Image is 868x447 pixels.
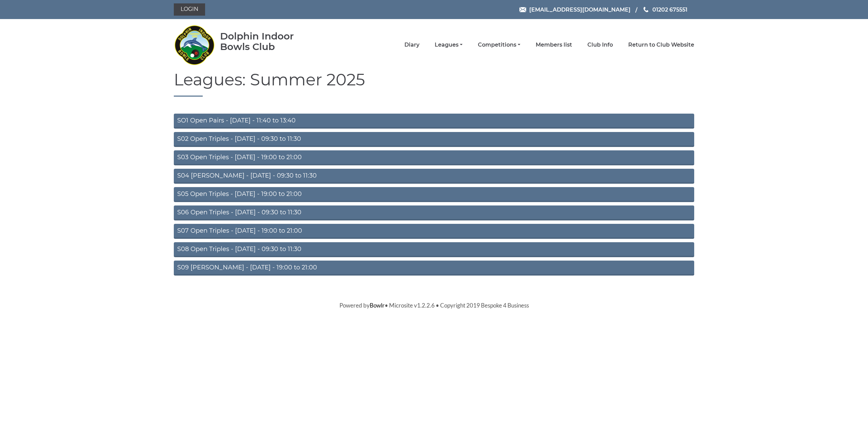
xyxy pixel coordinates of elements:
[435,41,463,49] a: Leagues
[587,41,613,49] a: Club Info
[174,242,694,257] a: S08 Open Triples - [DATE] - 09:30 to 11:30
[174,169,694,184] a: S04 [PERSON_NAME] - [DATE] - 09:30 to 11:30
[174,150,694,165] a: S03 Open Triples - [DATE] - 19:00 to 21:00
[370,302,385,309] a: Bowlr
[174,205,694,220] a: S06 Open Triples - [DATE] - 09:30 to 11:30
[642,5,687,14] a: Phone us 01202 675551
[174,114,694,129] a: SO1 Open Pairs - [DATE] - 11:40 to 13:40
[536,41,572,49] a: Members list
[519,5,631,14] a: Email [EMAIL_ADDRESS][DOMAIN_NAME]
[478,41,520,49] a: Competitions
[174,187,694,202] a: S05 Open Triples - [DATE] - 19:00 to 21:00
[174,224,694,239] a: S07 Open Triples - [DATE] - 19:00 to 21:00
[404,41,419,49] a: Diary
[174,3,205,16] a: Login
[174,71,694,97] h1: Leagues: Summer 2025
[339,302,529,309] span: Powered by • Microsite v1.2.2.6 • Copyright 2019 Bespoke 4 Business
[174,21,215,69] img: Dolphin Indoor Bowls Club
[174,132,694,147] a: S02 Open Triples - [DATE] - 09:30 to 11:30
[644,7,648,12] img: Phone us
[529,6,631,13] span: [EMAIL_ADDRESS][DOMAIN_NAME]
[628,41,694,49] a: Return to Club Website
[220,31,316,52] div: Dolphin Indoor Bowls Club
[519,7,526,12] img: Email
[174,261,694,276] a: S09 [PERSON_NAME] - [DATE] - 19:00 to 21:00
[652,6,687,13] span: 01202 675551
